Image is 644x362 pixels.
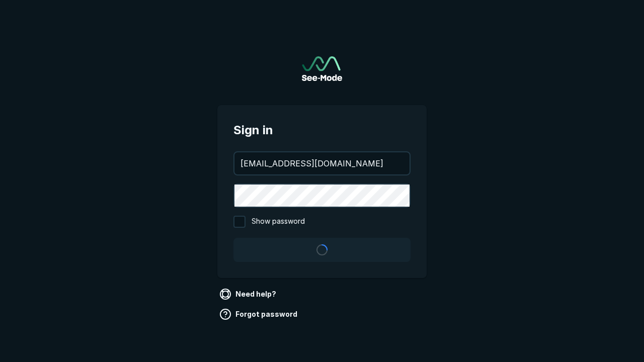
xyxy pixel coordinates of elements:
a: Forgot password [217,306,301,322]
a: Need help? [217,286,280,302]
img: See-Mode Logo [302,56,342,81]
a: Go to sign in [302,56,342,81]
input: your@email.com [234,152,410,174]
span: Show password [252,216,305,228]
span: Sign in [233,121,411,139]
